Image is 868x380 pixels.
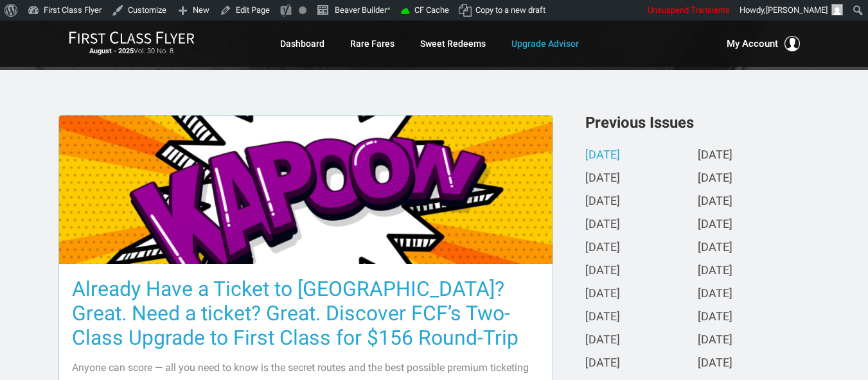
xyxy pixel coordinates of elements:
[698,241,732,255] a: [DATE]
[585,264,620,278] a: [DATE]
[89,47,134,55] strong: August - 2025
[72,277,540,350] h3: Already Have a Ticket to [GEOGRAPHIC_DATA]? Great. Need a ticket? Great. Discover FCF’s Two-Class...
[69,47,195,56] small: Vol. 30 No. 8
[698,218,732,232] a: [DATE]
[698,264,732,278] a: [DATE]
[387,2,391,15] span: •
[585,357,620,370] a: [DATE]
[69,31,195,56] a: First Class FlyerAugust - 2025Vol. 30 No. 8
[698,334,732,347] a: [DATE]
[585,218,620,232] a: [DATE]
[648,5,730,15] span: Unsuspend Transients
[585,334,620,347] a: [DATE]
[585,288,620,301] a: [DATE]
[727,36,778,51] span: My Account
[280,32,324,55] a: Dashboard
[766,5,828,15] span: [PERSON_NAME]
[585,149,620,162] a: [DATE]
[727,36,800,51] button: My Account
[69,31,195,44] img: First Class Flyer
[585,311,620,324] a: [DATE]
[698,149,732,162] a: [DATE]
[511,32,579,55] a: Upgrade Advisor
[698,172,732,186] a: [DATE]
[698,288,732,301] a: [DATE]
[698,311,732,324] a: [DATE]
[420,32,486,55] a: Sweet Redeems
[585,115,810,130] h3: Previous Issues
[698,195,732,209] a: [DATE]
[698,357,732,370] a: [DATE]
[585,195,620,209] a: [DATE]
[585,172,620,186] a: [DATE]
[350,32,394,55] a: Rare Fares
[585,241,620,255] a: [DATE]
